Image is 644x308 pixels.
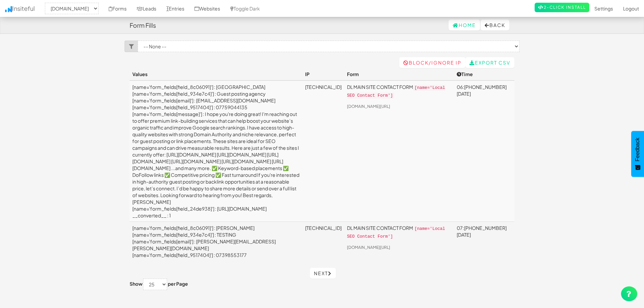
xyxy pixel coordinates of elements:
th: Time [454,68,514,80]
a: Block/Ignore IP [399,57,465,68]
p: DL MAIN SITE CONTACT FORM [347,224,451,240]
th: Form [344,68,454,80]
td: 07:[PHONE_NUMBER][DATE] [454,222,514,261]
a: Next [310,268,336,279]
button: Feedback - Show survey [631,131,644,177]
td: [name='form_fields[field_8c06091]'] : [GEOGRAPHIC_DATA] [name='form_fields[field_934e7c4]'] : Gue... [130,80,302,222]
span: Feedback [635,138,641,161]
code: [name='Local SEO Contact Form'] [347,226,445,240]
button: Back [481,20,509,30]
th: IP [302,68,344,80]
code: [name='Local SEO Contact Form'] [347,85,445,99]
td: [name='form_fields[field_8c06091]'] : [PERSON_NAME] [name='form_fields[field_934e7c4]'] : TESTING... [130,222,302,261]
h4: Form Fills [130,22,156,29]
th: Values [130,68,302,80]
a: [DOMAIN_NAME][URL] [347,245,390,250]
a: [TECHNICAL_ID] [305,84,342,90]
a: Export CSV [465,57,514,68]
a: Home [449,20,480,30]
a: [TECHNICAL_ID] [305,225,342,231]
label: Show [130,280,142,287]
a: 2-Click Install [535,3,589,12]
a: [DOMAIN_NAME][URL] [347,104,390,109]
label: per Page [168,280,188,287]
p: DL MAIN SITE CONTACT FORM [347,84,451,99]
td: 06:[PHONE_NUMBER][DATE] [454,80,514,222]
img: icon.png [5,6,12,12]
